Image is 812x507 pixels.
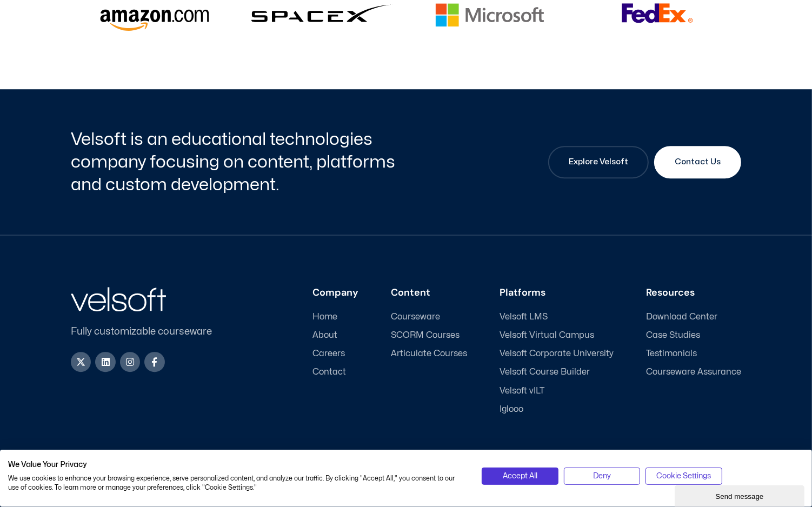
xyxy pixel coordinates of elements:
[500,312,548,322] span: Velsoft LMS
[500,386,614,396] a: Velsoft vILT
[391,287,467,299] h3: Content
[500,312,614,322] a: Velsoft LMS
[500,287,614,299] h3: Platforms
[312,349,358,359] a: Careers
[312,367,346,377] span: Contact
[500,330,614,341] a: Velsoft Virtual Campus
[564,468,640,485] button: Deny all cookies
[500,386,544,396] span: Velsoft vILT
[8,460,465,470] h2: We Value Your Privacy
[500,349,614,359] a: Velsoft Corporate University
[675,156,721,169] span: Contact Us
[646,330,700,341] span: Case Studies
[500,330,594,341] span: Velsoft Virtual Campus
[500,404,523,415] span: Iglooo
[646,367,741,377] a: Courseware Assurance
[646,349,741,359] a: Testimonials
[312,312,358,322] a: Home
[391,330,460,341] span: SCORM Courses
[500,404,614,415] a: Iglooo
[8,474,465,492] p: We use cookies to enhance your browsing experience, serve personalized content, and analyze our t...
[312,349,345,359] span: Careers
[312,312,337,322] span: Home
[312,287,358,299] h3: Company
[675,483,807,507] iframe: chat widget
[391,312,467,322] a: Courseware
[391,312,440,322] span: Courseware
[312,330,358,341] a: About
[312,330,337,341] span: About
[593,470,611,482] span: Deny
[391,349,467,359] a: Articulate Courses
[500,367,614,377] a: Velsoft Course Builder
[548,146,649,178] a: Explore Velsoft
[569,156,628,169] span: Explore Velsoft
[391,330,467,341] a: SCORM Courses
[482,468,558,485] button: Accept all cookies
[656,470,711,482] span: Cookie Settings
[71,324,230,339] p: Fully customizable courseware
[71,128,403,196] h2: Velsoft is an educational technologies company focusing on content, platforms and custom developm...
[645,468,722,485] button: Adjust cookie preferences
[646,312,741,322] a: Download Center
[503,470,537,482] span: Accept All
[654,146,741,178] a: Contact Us
[646,287,741,299] h3: Resources
[646,312,717,322] span: Download Center
[312,367,358,377] a: Contact
[500,367,590,377] span: Velsoft Course Builder
[646,330,741,341] a: Case Studies
[646,349,697,359] span: Testimonials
